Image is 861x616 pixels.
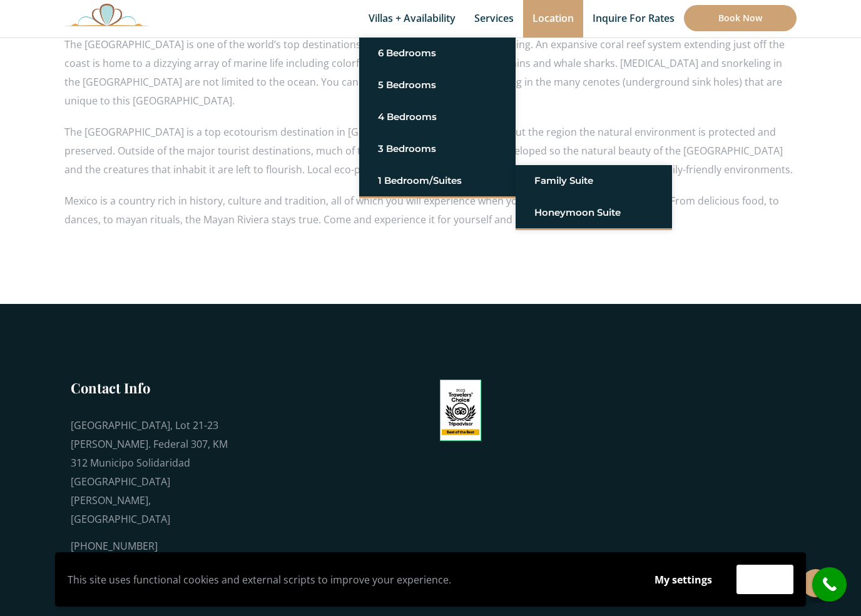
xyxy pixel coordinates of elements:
a: Family Suite [534,169,653,192]
p: The [GEOGRAPHIC_DATA] is a top ecotourism destination in [GEOGRAPHIC_DATA] and throughout the reg... [64,123,797,179]
i: call [815,570,843,598]
h3: Contact Info [71,378,233,397]
button: Accept [736,565,793,594]
a: call [812,567,847,602]
a: Book Now [684,5,797,31]
a: 5 Bedrooms [378,74,497,96]
img: Tripadvisor [440,380,481,441]
a: 6 Bedrooms [378,42,497,64]
p: Mexico is a country rich in history, culture and tradition, all of which you will experience when... [64,191,797,229]
button: My settings [643,565,724,594]
a: 4 Bedrooms [378,106,497,128]
a: 1 Bedroom/Suites [378,169,497,192]
div: [GEOGRAPHIC_DATA], Lot 21-23 [PERSON_NAME]. Federal 307, KM 312 Municipo Solidaridad [GEOGRAPHIC_... [71,416,233,528]
p: This site uses functional cookies and external scripts to improve your experience. [68,570,630,589]
a: 3 Bedrooms [378,138,497,160]
div: [PHONE_NUMBER] [71,537,233,555]
img: Awesome Logo [64,3,150,26]
p: The [GEOGRAPHIC_DATA] is one of the world’s top destinations for [MEDICAL_DATA] and snorkeling. A... [64,35,797,110]
a: Honeymoon Suite [534,201,653,224]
